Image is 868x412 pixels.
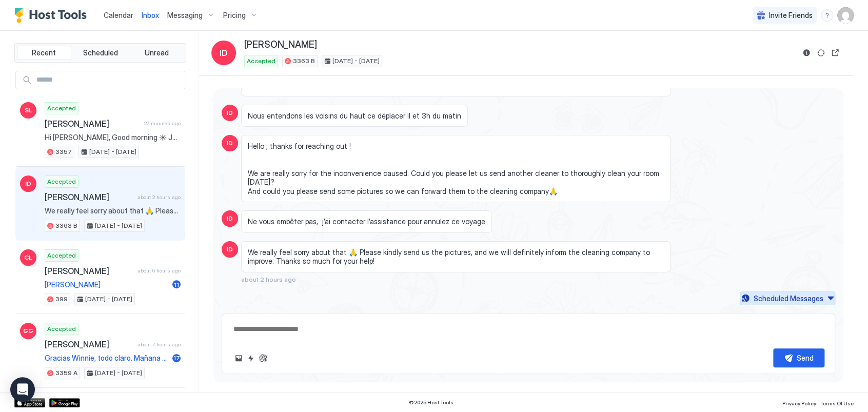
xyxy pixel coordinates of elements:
span: [PERSON_NAME] [45,119,140,129]
span: [PERSON_NAME] [45,192,133,202]
span: [DATE] - [DATE] [95,368,142,378]
a: Google Play Store [49,398,80,407]
span: GG [23,326,33,336]
span: Invite Friends [769,11,813,20]
span: Privacy Policy [782,400,816,406]
span: Unread [145,48,169,57]
span: ID [25,179,31,188]
span: Accepted [47,177,76,186]
span: Recent [32,48,56,57]
span: Pricing [223,11,246,20]
span: Messaging [167,11,203,20]
span: ID [220,47,228,59]
span: [DATE] - [DATE] [95,221,142,230]
span: Accepted [47,251,76,260]
span: [DATE] - [DATE] [85,295,132,304]
button: Open reservation [829,47,841,59]
a: Privacy Policy [782,397,816,408]
span: ID [227,108,233,117]
div: Scheduled Messages [754,293,823,304]
span: about 2 hours ago [241,276,296,283]
div: tab-group [14,43,186,63]
span: 399 [55,295,68,304]
button: Unread [129,46,184,60]
span: [DATE] - [DATE] [89,147,136,156]
span: ID [227,139,233,148]
span: [PERSON_NAME] [45,280,168,289]
span: Nous entendons les voisins du haut ce déplacer il et 3h du matin [248,111,461,121]
div: User profile [837,7,854,24]
span: Accepted [47,324,76,333]
span: about 7 hours ago [137,341,181,348]
a: Calendar [104,10,133,21]
span: [DATE] - [DATE] [332,56,380,66]
span: 17 [173,354,180,362]
span: © 2025 Host Tools [409,399,453,406]
span: Gracias Winnie, todo claro. Mañana te notifico cuando hayamos [PERSON_NAME] del apartamento. Segu... [45,354,168,363]
a: App Store [14,398,45,407]
span: 3363 B [55,221,77,230]
span: [PERSON_NAME] [244,39,317,51]
span: Scheduled [83,48,118,57]
span: [PERSON_NAME] [45,339,133,349]
span: Hi [PERSON_NAME], Good morning ☀ Just checking if the check-in instructions are crystal clear for... [45,133,181,142]
button: Reservation information [800,47,813,59]
div: Open Intercom Messenger [10,377,35,402]
span: We really feel sorry about that 🙏 Please kindly send us the pictures, and we will definitely info... [45,206,181,215]
span: Ne vous embêter pas, j’ai contacter l’assistance pour annulez ce voyage [248,217,485,226]
span: Hello , thanks for reaching out ! We are really sorry for the inconvenience caused. Could you ple... [248,142,664,195]
span: 27 minutes ago [144,120,181,127]
span: 11 [174,281,179,288]
button: Recent [17,46,71,60]
span: 3357 [55,147,72,156]
span: CL [24,253,32,262]
a: Host Tools Logo [14,8,91,23]
span: about 2 hours ago [137,194,181,201]
span: Accepted [247,56,275,66]
input: Input Field [32,71,185,89]
button: Scheduled [73,46,128,60]
span: ID [227,245,233,254]
span: SL [25,106,32,115]
button: Upload image [232,352,245,364]
div: menu [821,9,833,22]
span: 3359 A [55,368,77,378]
div: Send [797,352,814,363]
span: Inbox [142,11,159,19]
button: Scheduled Messages [740,291,835,305]
span: [PERSON_NAME] [45,266,133,276]
span: ID [227,214,233,223]
span: 3363 B [293,56,315,66]
a: Inbox [142,10,159,21]
button: Quick reply [245,352,257,364]
span: about 6 hours ago [137,267,181,274]
button: Send [773,348,824,367]
span: Terms Of Use [820,400,854,406]
span: Accepted [47,104,76,113]
button: ChatGPT Auto Reply [257,352,269,364]
a: Terms Of Use [820,397,854,408]
span: We really feel sorry about that 🙏 Please kindly send us the pictures, and we will definitely info... [248,248,664,266]
span: Calendar [104,11,133,19]
button: Sync reservation [815,47,827,59]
